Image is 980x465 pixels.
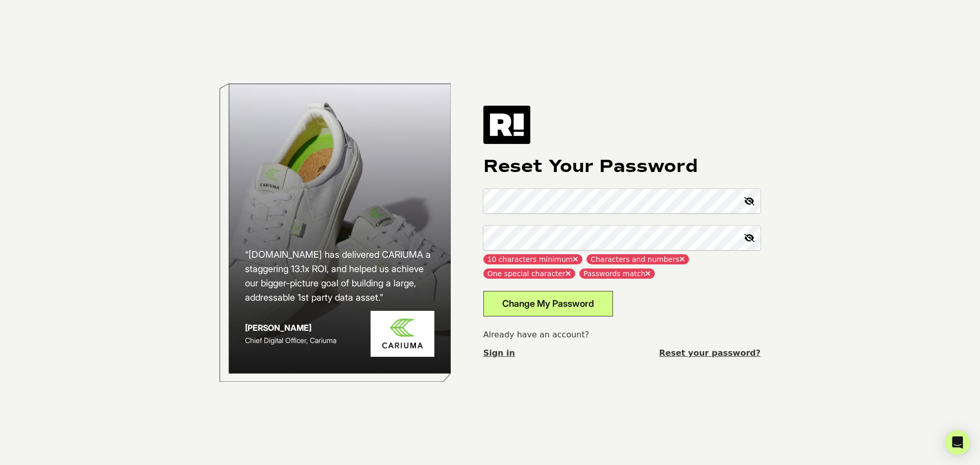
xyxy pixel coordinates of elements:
h1: Reset Your Password [483,156,761,177]
h2: “[DOMAIN_NAME] has delivered CARIUMA a staggering 13.1x ROI, and helped us achieve our bigger-pic... [245,248,434,305]
p: One special character [483,268,575,279]
a: Sign in [483,347,515,359]
p: Characters and numbers [586,254,689,264]
p: Passwords match [579,268,655,279]
img: Cariuma [371,311,434,357]
a: Reset your password? [659,347,761,359]
button: Change My Password [483,291,613,316]
img: Retention.com [483,106,530,143]
div: Open Intercom Messenger [945,430,970,455]
strong: [PERSON_NAME] [245,323,311,333]
p: 10 characters minimum [483,254,583,264]
span: Chief Digital Officer, Cariuma [245,336,336,345]
p: Already have an account? [483,329,761,341]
